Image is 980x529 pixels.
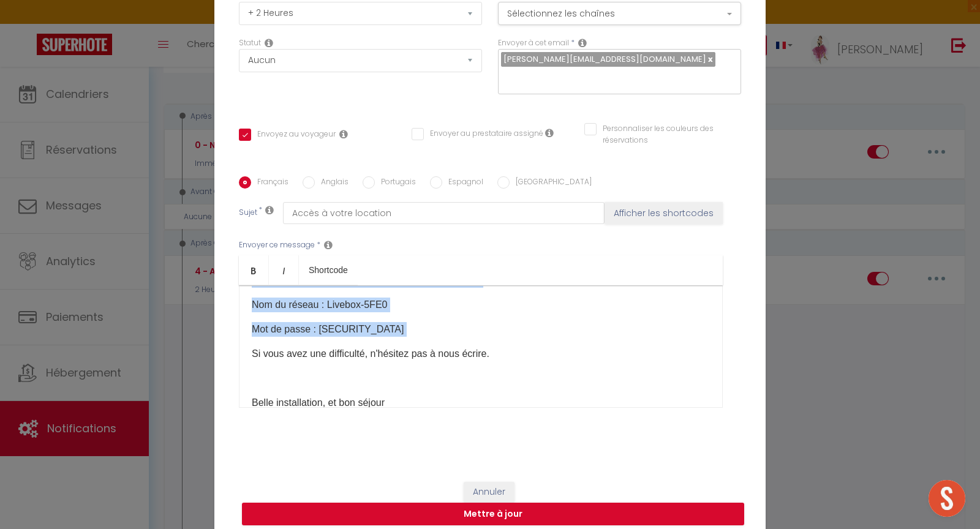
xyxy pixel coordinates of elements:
button: Sélectionnez les chaînes [498,2,741,25]
label: Sujet [239,207,257,220]
label: Espagnol [442,176,483,190]
i: Booking status [265,38,273,48]
p: Mot de passe : [SECURITY_DATA] [252,322,710,337]
p: Si vous avez une difficulté, n'hésitez pas à nous écrire. [252,347,710,361]
label: Envoyer à cet email [498,37,569,49]
button: Afficher les shortcodes [605,202,723,224]
a: Shortcode [299,255,358,285]
a: Bold [239,255,269,285]
label: Portugais [375,176,416,190]
p: Nom du réseau : Livebox-5FE0 [252,298,710,312]
label: Statut [239,37,261,49]
span: [PERSON_NAME][EMAIL_ADDRESS][DOMAIN_NAME] [503,53,706,65]
label: Français [251,176,288,190]
i: Message [324,240,333,250]
i: Recipient [578,38,587,48]
i: Envoyer au prestataire si il est assigné [545,128,554,138]
p: Belle installation, et bon séjour [252,396,710,410]
button: Annuler [464,482,514,503]
div: Ouvrir le chat [929,480,965,517]
label: [GEOGRAPHIC_DATA] [510,176,592,190]
button: Mettre à jour [242,503,744,526]
label: Envoyer ce message [239,239,315,251]
label: Anglais [315,176,349,190]
i: Envoyer au voyageur [339,129,348,139]
i: Subject [265,205,274,215]
a: Italic [269,255,299,285]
